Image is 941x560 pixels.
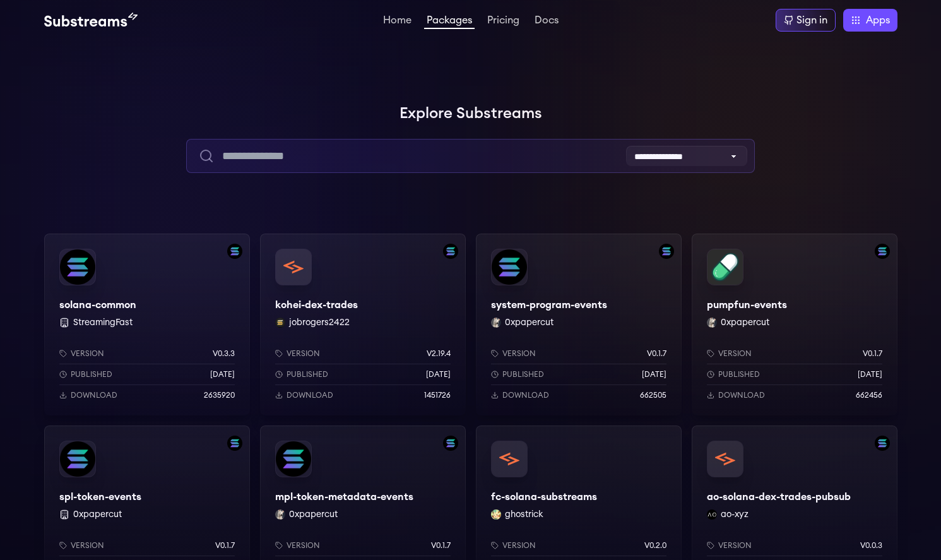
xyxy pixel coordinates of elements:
[287,349,320,359] p: Version
[640,390,666,400] p: 662505
[856,390,882,400] p: 662456
[476,234,682,415] a: Filter by solana networksystem-program-eventssystem-program-events0xpapercut 0xpapercutVersionv0....
[718,540,752,551] p: Version
[287,540,320,551] p: Version
[502,390,549,400] p: Download
[427,349,451,359] p: v2.19.4
[718,390,765,400] p: Download
[424,390,451,400] p: 1451726
[644,540,666,551] p: v0.2.0
[227,436,242,451] img: Filter by solana network
[204,390,235,400] p: 2635920
[260,234,466,415] a: Filter by solana networkkohei-dex-tradeskohei-dex-tradesjobrogers2422 jobrogers2422Versionv2.19.4...
[381,15,414,28] a: Home
[659,244,674,259] img: Filter by solana network
[227,244,242,259] img: Filter by solana network
[443,436,458,451] img: Filter by solana network
[289,508,338,521] button: 0xpapercut
[71,369,112,379] p: Published
[776,9,836,32] a: Sign in
[44,234,250,415] a: Filter by solana networksolana-commonsolana-common StreamingFastVersionv0.3.3Published[DATE]Downl...
[796,13,827,28] div: Sign in
[875,244,890,259] img: Filter by solana network
[692,234,897,415] a: Filter by solana networkpumpfun-eventspumpfun-events0xpapercut 0xpapercutVersionv0.1.7Published[D...
[426,369,451,379] p: [DATE]
[73,316,133,329] button: StreamingFast
[532,15,561,28] a: Docs
[213,349,235,359] p: v0.3.3
[721,316,769,329] button: 0xpapercut
[502,349,536,359] p: Version
[44,13,138,28] img: Substream's logo
[502,369,544,379] p: Published
[866,13,890,28] span: Apps
[44,101,897,126] h1: Explore Substreams
[858,369,882,379] p: [DATE]
[875,436,890,451] img: Filter by solana network
[721,508,749,521] button: ao-xyz
[860,540,882,551] p: v0.0.3
[431,540,451,551] p: v0.1.7
[718,349,752,359] p: Version
[443,244,458,259] img: Filter by solana network
[71,540,104,551] p: Version
[505,316,553,329] button: 0xpapercut
[215,540,235,551] p: v0.1.7
[642,369,666,379] p: [DATE]
[287,369,328,379] p: Published
[647,349,666,359] p: v0.1.7
[73,508,122,521] button: 0xpapercut
[502,540,536,551] p: Version
[424,15,475,29] a: Packages
[505,508,543,521] button: ghostrick
[485,15,522,28] a: Pricing
[863,349,882,359] p: v0.1.7
[71,390,117,400] p: Download
[287,390,333,400] p: Download
[289,316,350,329] button: jobrogers2422
[210,369,235,379] p: [DATE]
[718,369,760,379] p: Published
[71,349,104,359] p: Version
